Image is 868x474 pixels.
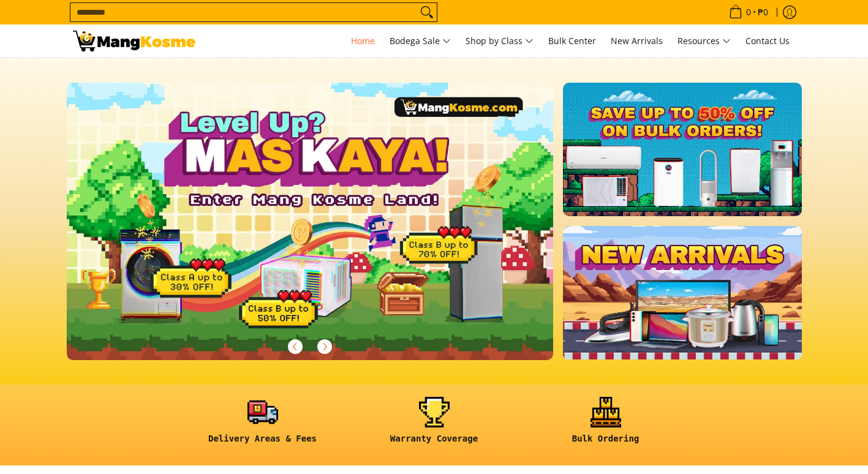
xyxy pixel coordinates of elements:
button: Previous [282,333,309,360]
a: New Arrivals [605,24,669,58]
span: Bulk Center [548,35,596,47]
a: <h6><strong>Bulk Ordering</strong></h6> [526,397,685,454]
a: Shop by Class [459,24,540,58]
a: Resources [671,24,737,58]
img: Mang Kosme: Your Home Appliances Warehouse Sale Partner! [73,31,195,51]
span: New Arrivals [611,35,663,47]
button: Next [311,333,338,360]
span: Contact Us [745,35,790,47]
a: More [67,83,593,380]
span: ₱0 [756,8,770,17]
span: • [725,6,772,19]
a: Contact Us [739,24,796,58]
button: Search [417,3,437,21]
span: Home [351,35,375,47]
a: Bulk Center [542,24,602,58]
span: Shop by Class [466,34,534,49]
span: Resources [677,34,731,49]
span: Bodega Sale [390,34,451,49]
nav: Main Menu [208,24,796,58]
a: Home [345,24,381,58]
a: <h6><strong>Delivery Areas & Fees</strong></h6> [183,397,342,454]
a: Bodega Sale [383,24,457,58]
a: <h6><strong>Warranty Coverage</strong></h6> [355,397,514,454]
span: 0 [744,8,753,17]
